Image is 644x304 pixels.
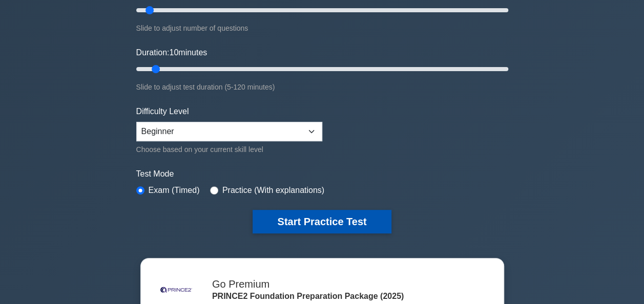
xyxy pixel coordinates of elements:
[169,48,178,57] span: 10
[136,143,322,156] div: Choose based on your current skill level
[222,184,324,197] label: Practice (With explanations)
[136,22,508,34] div: Slide to adjust number of questions
[253,210,391,233] button: Start Practice Test
[136,168,508,180] label: Test Mode
[136,105,189,118] label: Difficulty Level
[149,184,200,197] label: Exam (Timed)
[136,47,207,59] label: Duration: minutes
[136,81,508,93] div: Slide to adjust test duration (5-120 minutes)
